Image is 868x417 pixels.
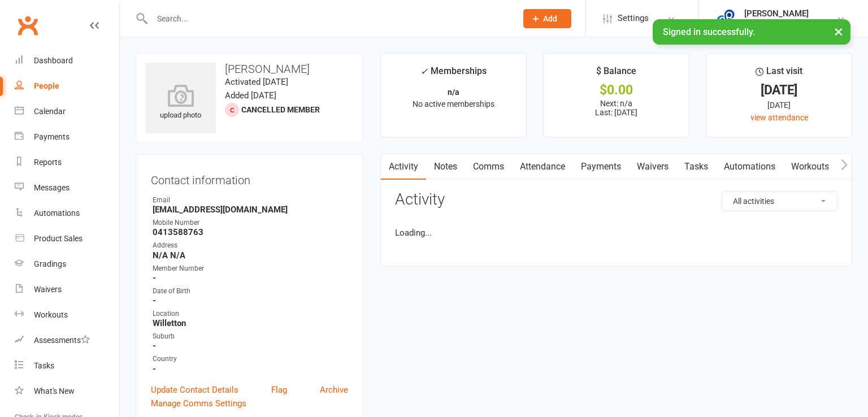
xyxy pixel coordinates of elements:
[271,383,287,397] a: Flag
[523,9,571,28] button: Add
[153,205,348,215] strong: [EMAIL_ADDRESS][DOMAIN_NAME]
[15,353,119,379] a: Tasks
[15,328,119,353] a: Assessments
[34,81,59,90] div: People
[554,99,679,117] p: Next: n/a Last: [DATE]
[34,310,68,319] div: Workouts
[153,354,348,364] div: Country
[34,336,90,345] div: Assessments
[750,113,808,122] a: view attendance
[145,63,354,75] h3: [PERSON_NAME]
[151,397,246,410] a: Manage Comms Settings
[395,191,837,208] h3: Activity
[34,56,73,65] div: Dashboard
[34,107,66,116] div: Calendar
[241,105,320,114] span: Cancelled member
[465,154,512,180] a: Comms
[716,7,739,30] img: thumb_image1643853315.png
[153,250,348,260] strong: N/A N/A
[145,84,216,121] div: upload photo
[34,361,54,370] div: Tasks
[151,383,238,397] a: Update Contact Details
[15,226,119,251] a: Product Sales
[153,309,348,319] div: Location
[149,11,509,27] input: Search...
[153,227,348,237] strong: 0413588763
[717,99,841,111] div: [DATE]
[151,170,348,186] h3: Contact information
[153,296,348,306] strong: -
[15,124,119,150] a: Payments
[15,175,119,201] a: Messages
[596,64,636,84] div: $ Balance
[756,64,802,84] div: Last visit
[15,99,119,124] a: Calendar
[34,259,66,268] div: Gradings
[448,88,459,97] strong: n/a
[34,158,62,167] div: Reports
[426,154,465,180] a: Notes
[381,154,426,180] a: Activity
[15,73,119,99] a: People
[15,379,119,404] a: What's New
[34,285,62,294] div: Waivers
[15,251,119,277] a: Gradings
[153,331,348,342] div: Suburb
[717,84,841,96] div: [DATE]
[153,195,348,206] div: Email
[15,302,119,328] a: Workouts
[34,132,70,141] div: Payments
[153,263,348,274] div: Member Number
[828,19,849,44] button: ×
[153,364,348,374] strong: -
[153,318,348,328] strong: Willetton
[225,77,288,87] time: Activated [DATE]
[744,19,809,29] div: Spark Fitness
[15,150,119,175] a: Reports
[153,240,348,251] div: Address
[554,84,679,96] div: $0.00
[153,341,348,351] strong: -
[543,14,557,23] span: Add
[34,208,80,218] div: Automations
[14,11,42,40] a: Clubworx
[512,154,573,180] a: Attendance
[34,183,70,192] div: Messages
[676,154,716,180] a: Tasks
[153,218,348,228] div: Mobile Number
[413,99,494,108] span: No active memberships
[15,48,119,73] a: Dashboard
[783,154,837,180] a: Workouts
[420,64,487,85] div: Memberships
[225,90,276,101] time: Added [DATE]
[420,66,428,77] i: ✓
[629,154,676,180] a: Waivers
[34,234,83,243] div: Product Sales
[153,286,348,297] div: Date of Birth
[663,27,755,37] span: Signed in successfully.
[573,154,629,180] a: Payments
[34,386,75,396] div: What's New
[395,226,837,240] li: Loading...
[153,273,348,283] strong: -
[744,8,809,19] div: [PERSON_NAME]
[320,383,348,397] a: Archive
[618,6,649,31] span: Settings
[716,154,783,180] a: Automations
[15,201,119,226] a: Automations
[15,277,119,302] a: Waivers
